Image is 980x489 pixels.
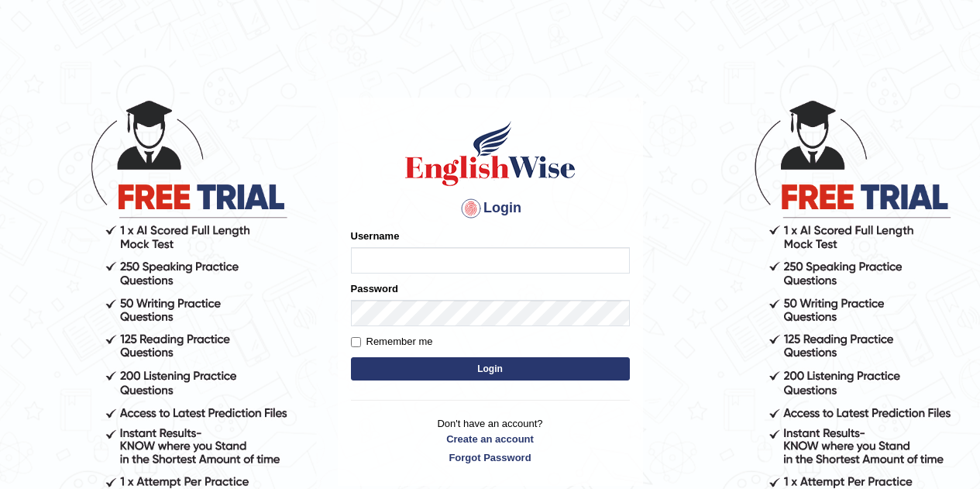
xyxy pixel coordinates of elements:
[402,119,579,188] img: Logo of English Wise sign in for intelligent practice with AI
[351,416,630,464] p: Don't have an account?
[351,334,433,350] label: Remember me
[351,337,361,347] input: Remember me
[351,229,400,243] label: Username
[351,357,630,381] button: Login
[351,450,630,465] a: Forgot Password
[351,196,630,221] h4: Login
[351,432,630,446] a: Create an account
[351,281,398,296] label: Password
